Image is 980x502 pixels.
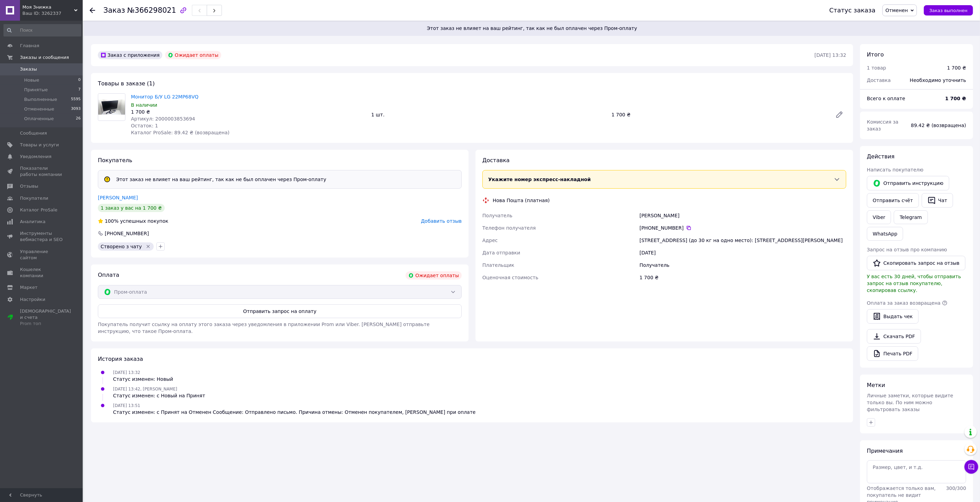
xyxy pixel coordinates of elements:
span: Итого [867,51,884,58]
span: Оценочная стоимость [482,275,539,280]
button: Отправить инструкцию [867,176,949,190]
span: №366298021 [127,6,176,14]
span: Комиссия за заказ [867,119,899,132]
span: Створено з чату [101,244,142,249]
span: Инструменты вебмастера и SEO [20,230,64,243]
span: Личные заметки, которые видите только вы. По ним можно фильтровать заказы [867,393,953,412]
div: Prom топ [20,321,71,327]
a: Telegram [894,210,928,224]
button: Чат [922,193,953,208]
button: Отправить запрос на оплату [98,304,462,318]
span: Товары и услуги [20,142,59,148]
span: Доставка [867,77,891,83]
span: Запрос на отзыв про компанию [867,247,947,252]
span: В наличии [131,102,157,108]
span: Показатели работы компании [20,165,64,178]
div: Вернуться назад [90,7,95,14]
span: Плательщик [482,262,514,268]
span: Добавить отзыв [421,218,462,224]
div: Статус заказа [829,7,876,14]
div: 1 700 ₴ [609,110,830,119]
div: Ожидает оплаты [406,271,462,280]
span: [DATE] 13:51 [113,403,140,408]
span: Каталог ProSale [20,207,57,213]
span: 0 [78,77,81,83]
button: Выдать чек [867,309,919,324]
button: Заказ выполнен [924,5,973,15]
span: Всего к оплате [867,96,905,101]
span: Сообщения [20,130,47,136]
span: Адрес [482,238,498,243]
input: Поиск [3,24,81,36]
div: 1 700 ₴ [947,64,966,71]
span: Доставка [482,157,510,164]
div: 1 700 ₴ [131,108,366,115]
img: Монитор Б/У LG 22MP68VQ [98,100,125,115]
a: Редактировать [833,108,846,122]
a: [PERSON_NAME] [98,195,138,200]
span: Заказы [20,66,37,72]
button: Отправить счёт [867,193,919,208]
span: Каталог ProSale: 89.42 ₴ (возвращена) [131,130,229,135]
span: [DATE] 13:32 [113,370,140,375]
div: [DATE] [638,247,848,259]
div: 1 700 ₴ [638,271,848,284]
span: Кошелек компании [20,266,64,279]
span: Покупатели [20,195,48,201]
div: Ожидает оплаты [165,51,221,59]
span: Укажите номер экспресс-накладной [488,177,591,182]
div: [PHONE_NUMBER] [104,230,150,237]
span: Главная [20,43,39,49]
span: Новые [24,77,39,83]
span: Моя Знижка [22,4,74,10]
span: Покупатель [98,157,132,164]
div: Статус изменен: с Принят на Отменен Сообщение: Отправлено письмо. Причина отмены: Отменен покупат... [113,409,476,416]
span: Заказ [103,6,125,14]
span: Примечания [867,448,903,454]
span: Отмененные [24,106,54,112]
b: 1 700 ₴ [945,96,966,101]
span: Этот заказ не влияет на ваш рейтинг, так как не был оплачен через Пром-оплату [92,25,972,32]
div: Заказ с приложения [98,51,162,59]
span: Отменен [886,8,908,13]
span: Управление сайтом [20,249,64,261]
span: Получатель [482,213,512,218]
span: История заказа [98,356,143,362]
span: Оплата [98,272,119,278]
span: Уведомления [20,154,51,160]
span: 5595 [71,96,81,103]
a: WhatsApp [867,227,903,241]
div: Статус изменен: с Новый на Принят [113,392,205,399]
div: Необходимо уточнить [906,73,970,88]
span: 1 товар [867,65,886,71]
span: Дата отправки [482,250,520,255]
a: Скачать PDF [867,329,921,344]
span: Товары в заказе (1) [98,80,155,87]
button: Чат с покупателем [964,460,978,474]
span: 300 / 300 [946,485,966,491]
span: Принятые [24,87,48,93]
span: Действия [867,153,895,160]
span: Написать покупателю [867,167,923,172]
span: Артикул: 2000003853694 [131,116,195,122]
span: Заказ выполнен [929,8,968,13]
span: 7 [78,87,81,93]
span: 100% [105,218,119,224]
div: Нова Пошта (платная) [491,197,551,204]
span: У вас есть 30 дней, чтобы отправить запрос на отзыв покупателю, скопировав ссылку. [867,274,961,293]
time: [DATE] 13:32 [815,52,846,58]
div: [PERSON_NAME] [638,209,848,222]
div: 1 заказ у вас на 1 700 ₴ [98,204,165,212]
span: Отзывы [20,183,38,189]
div: Этот заказ не влияет на ваш рейтинг, так как не был оплачен через Пром-оплату [113,176,329,183]
a: Монитор Б/У LG 22MP68VQ [131,94,198,100]
span: 26 [76,116,81,122]
span: [DATE] 13:42, [PERSON_NAME] [113,387,177,391]
span: Телефон получателя [482,225,536,231]
button: Скопировать запрос на отзыв [867,256,966,270]
span: 3093 [71,106,81,112]
span: Настройки [20,296,45,303]
span: Оплата за заказ возвращена [867,300,941,306]
div: [PHONE_NUMBER] [640,224,846,231]
span: Покупатель получит ссылку на оплату этого заказа через уведомления в приложении Prom или Viber. [... [98,322,430,334]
